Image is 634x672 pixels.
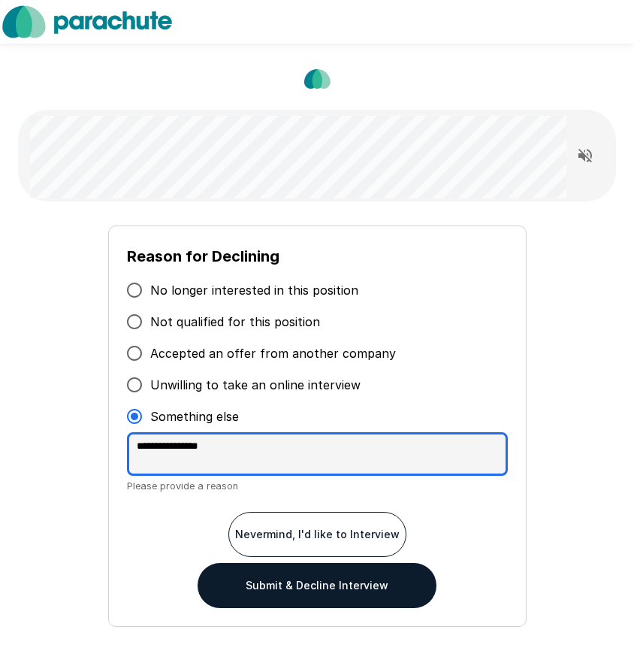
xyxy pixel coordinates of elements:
span: Accepted an offer from another company [150,344,396,362]
button: Nevermind, I'd like to Interview [228,512,406,557]
span: No longer interested in this position [150,281,358,299]
span: Something else [150,407,239,425]
b: Reason for Declining [127,247,279,265]
p: Please provide a reason [127,478,508,494]
img: parachute_avatar.png [298,60,336,98]
button: Read questions aloud [570,141,600,171]
span: Unwilling to take an online interview [150,376,361,394]
span: Not qualified for this position [150,313,320,331]
button: Submit & Decline Interview [198,563,436,608]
